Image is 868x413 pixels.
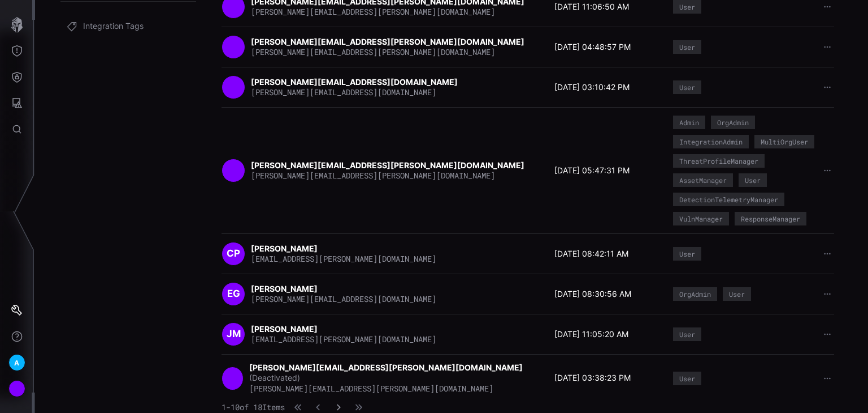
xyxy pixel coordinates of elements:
strong: [PERSON_NAME][EMAIL_ADDRESS][PERSON_NAME][DOMAIN_NAME] [251,37,526,46]
time: [DATE] 03:10:42 PM [554,82,630,92]
strong: [PERSON_NAME][EMAIL_ADDRESS][PERSON_NAME][DOMAIN_NAME] [249,363,524,372]
button: Previous Page [311,402,325,413]
time: [DATE] 08:30:56 AM [554,289,631,299]
span: (Deactivated) [249,373,300,382]
span: CP [227,248,240,260]
div: VulnManager [679,215,723,222]
div: User [679,250,695,257]
button: First Page [290,402,305,413]
strong: [PERSON_NAME] [251,284,319,293]
strong: [PERSON_NAME] [251,324,319,334]
span: [PERSON_NAME][EMAIL_ADDRESS][PERSON_NAME][DOMAIN_NAME] [251,6,495,17]
span: [EMAIL_ADDRESS][PERSON_NAME][DOMAIN_NAME] [251,253,436,264]
time: [DATE] 05:47:31 PM [554,165,630,176]
div: User [679,375,695,382]
span: [EMAIL_ADDRESS][PERSON_NAME][DOMAIN_NAME] [251,334,436,344]
time: [DATE] 08:42:11 AM [554,249,628,259]
div: OrgAdmin [717,119,749,126]
div: AssetManager [679,177,727,184]
span: [PERSON_NAME][EMAIL_ADDRESS][DOMAIN_NAME] [251,87,436,97]
div: User [745,177,761,184]
div: Admin [679,119,699,126]
div: ThreatProfileManager [679,157,758,164]
div: ResponseManager [741,215,800,222]
strong: [PERSON_NAME] [251,244,319,253]
span: [PERSON_NAME][EMAIL_ADDRESS][DOMAIN_NAME] [251,293,436,304]
time: [DATE] 04:48:57 PM [554,42,631,52]
strong: [PERSON_NAME][EMAIL_ADDRESS][DOMAIN_NAME] [251,77,459,87]
div: User [679,3,695,10]
span: [PERSON_NAME][EMAIL_ADDRESS][PERSON_NAME][DOMAIN_NAME] [251,170,495,181]
span: A [14,357,19,369]
div: User [679,84,695,91]
span: Integration Tags [83,21,144,32]
div: User [679,44,695,50]
div: User [679,331,695,338]
button: A [1,350,33,376]
div: DetectionTelemetryManager [679,196,778,203]
button: Next Page [331,402,346,413]
time: [DATE] 11:06:50 AM [554,2,629,12]
time: [DATE] 03:38:23 PM [554,373,631,383]
button: Last Page [351,402,366,413]
strong: [PERSON_NAME][EMAIL_ADDRESS][PERSON_NAME][DOMAIN_NAME] [251,160,526,170]
span: [PERSON_NAME][EMAIL_ADDRESS][PERSON_NAME][DOMAIN_NAME] [249,383,493,394]
span: 1 - 10 of 18 Items [222,402,285,412]
div: OrgAdmin [679,291,711,297]
div: MultiOrgUser [761,138,808,145]
span: JM [227,328,241,340]
span: EG [227,288,240,300]
div: User [729,291,745,297]
time: [DATE] 11:05:20 AM [554,329,628,339]
div: IntegrationAdmin [679,138,743,145]
span: [PERSON_NAME][EMAIL_ADDRESS][PERSON_NAME][DOMAIN_NAME] [251,46,495,57]
a: Integration Tags [60,15,196,38]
